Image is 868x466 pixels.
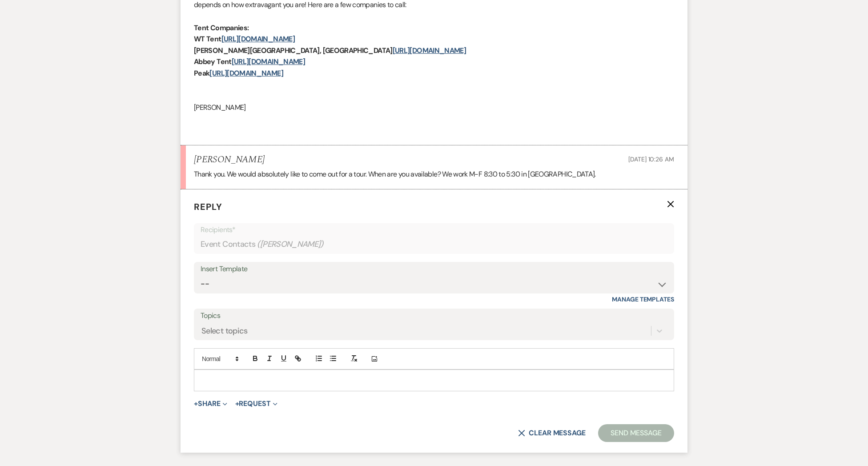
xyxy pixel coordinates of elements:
a: [URL][DOMAIN_NAME] [393,46,466,55]
p: Thank you. We would absolutely like to come out for a tour. When are you available? We work M-F 8... [194,169,674,180]
button: Share [194,400,227,407]
strong: Peak [194,68,209,78]
button: Request [235,400,277,407]
p: Recipients* [201,224,667,236]
div: Insert Template [201,263,667,276]
button: Send Message [598,424,674,442]
p: [PERSON_NAME] [194,102,674,113]
a: [URL][DOMAIN_NAME] [232,57,305,66]
a: [URL][DOMAIN_NAME] [221,34,295,44]
a: Manage Templates [612,295,674,303]
div: Select topics [201,325,248,337]
span: + [194,400,198,407]
label: Topics [201,309,667,322]
strong: [PERSON_NAME][GEOGRAPHIC_DATA], [GEOGRAPHIC_DATA] [194,46,393,55]
span: + [235,400,239,407]
span: [DATE] 10:26 AM [628,155,674,163]
strong: WT Tent [194,34,221,44]
strong: Abbey Tent [194,57,232,66]
strong: Tent Companies: [194,23,249,32]
h5: [PERSON_NAME] [194,154,265,165]
button: Clear message [518,430,586,437]
div: Event Contacts [201,236,667,253]
a: [URL][DOMAIN_NAME] [209,68,283,78]
span: Reply [194,201,222,213]
span: ( [PERSON_NAME] ) [257,238,324,250]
